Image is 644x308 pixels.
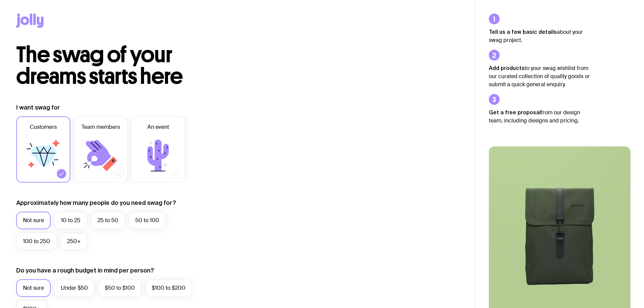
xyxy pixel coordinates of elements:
[128,212,166,229] label: 50 to 100
[16,199,176,207] label: Approximately how many people do you need swag for?
[16,103,60,112] label: I want swag for
[16,212,51,229] label: Not sure
[489,29,557,35] strong: Tell us a few basic details
[147,123,169,131] span: An event
[30,123,57,131] span: Customers
[489,109,541,115] strong: Get a free proposal
[91,212,125,229] label: 25 to 50
[81,123,120,131] span: Team members
[98,279,142,297] label: $50 to $100
[16,233,57,250] label: 100 to 250
[489,64,590,89] p: to your swag wishlist from our curated collection of quality goods or submit a quick general enqu...
[489,28,590,44] p: about your swag project.
[16,41,183,90] span: The swag of your dreams starts here
[54,279,95,297] label: Under $50
[16,279,51,297] label: Not sure
[60,233,88,250] label: 250+
[489,65,525,71] strong: Add products
[16,266,154,275] label: Do you have a rough budget in mind per person?
[145,279,192,297] label: $100 to $200
[54,212,87,229] label: 10 to 25
[489,108,590,125] p: from our design team, including designs and pricing.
